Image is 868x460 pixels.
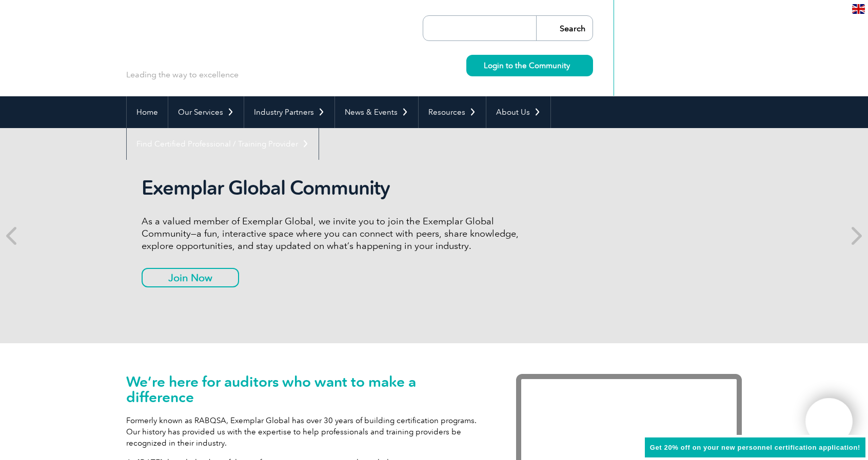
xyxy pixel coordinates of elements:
a: Resources [419,96,486,128]
a: Industry Partners [244,96,334,128]
h1: We’re here for auditors who want to make a difference [126,374,485,405]
img: svg+xml;nitro-empty-id=MTgxNToxMTY=-1;base64,PHN2ZyB2aWV3Qm94PSIwIDAgNDAwIDQwMCIgd2lkdGg9IjQwMCIg... [816,409,842,434]
img: svg+xml;nitro-empty-id=MzcwOjIyMw==-1;base64,PHN2ZyB2aWV3Qm94PSIwIDAgMTEgMTEiIHdpZHRoPSIxMSIgaGVp... [570,62,576,68]
p: Formerly known as RABQSA, Exemplar Global has over 30 years of building certification programs. O... [126,415,485,449]
p: As a valued member of Exemplar Global, we invite you to join the Exemplar Global Community—a fun,... [142,215,526,252]
h2: Exemplar Global Community [142,176,526,200]
p: Leading the way to excellence [126,69,239,80]
a: Our Services [168,96,244,128]
a: Find Certified Professional / Training Provider [127,128,319,160]
a: About Us [486,96,550,128]
span: Get 20% off on your new personnel certification application! [650,444,860,451]
input: Search [536,16,593,40]
a: Home [127,96,168,128]
a: Login to the Community [466,55,593,76]
a: Join Now [142,268,239,287]
img: en [852,4,865,14]
a: News & Events [335,96,418,128]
